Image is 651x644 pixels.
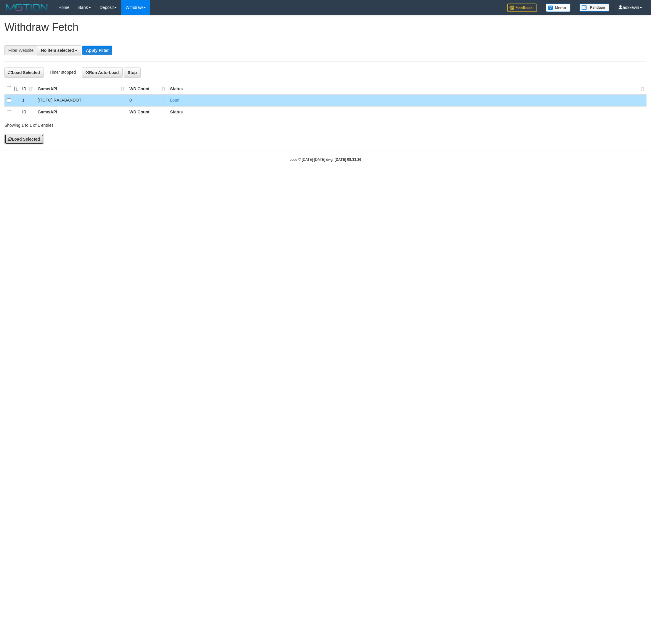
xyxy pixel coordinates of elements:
[168,106,647,118] th: Status
[290,158,361,162] small: code © [DATE]-[DATE] dwg |
[127,83,168,94] th: WD Count: activate to sort column ascending
[20,83,35,94] th: ID: activate to sort column ascending
[4,3,49,12] img: MOTION_logo.png
[82,68,123,78] button: Run Auto-Load
[35,94,127,107] td: [ITOTO] RAJABANDOT
[170,98,179,102] a: Load
[37,45,81,55] button: No item selected
[4,68,44,78] button: Load Selected
[4,120,267,128] div: Showing 1 to 1 of 1 entries
[124,68,141,78] button: Stop
[82,46,112,55] button: Apply Filter
[507,4,537,12] img: Feedback.jpg
[127,106,168,118] th: WD Count
[4,21,647,33] h1: Withdraw Fetch
[4,45,37,55] div: Filter Website
[129,98,132,102] span: 0
[546,4,571,12] img: Button%20Memo.svg
[4,134,44,144] button: Load Selected
[20,94,35,107] td: 1
[20,106,35,118] th: ID
[41,48,74,53] span: No item selected
[35,106,127,118] th: Game/API
[580,4,609,12] img: panduan.png
[49,70,76,75] span: Timer stopped
[168,83,647,94] th: Status: activate to sort column ascending
[35,83,127,94] th: Game/API: activate to sort column ascending
[335,158,361,162] strong: [DATE] 08:33:26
